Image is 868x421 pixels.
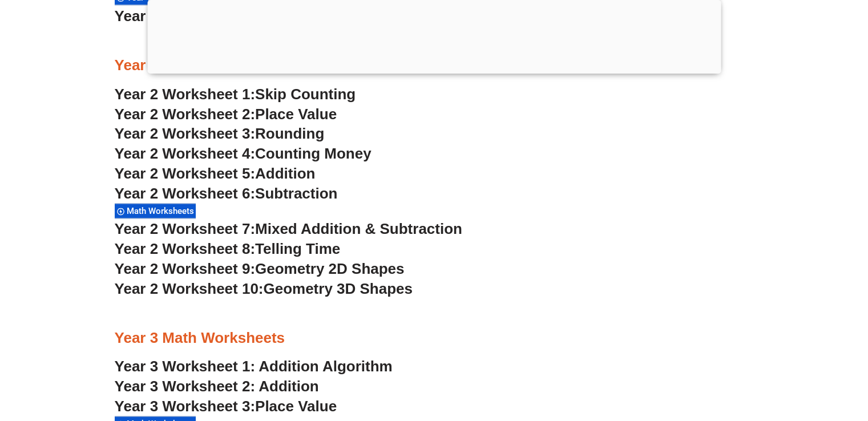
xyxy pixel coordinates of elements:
[255,125,324,142] span: Rounding
[115,358,393,375] a: Year 3 Worksheet 1: Addition Algorithm
[115,125,256,142] span: Year 2 Worksheet 3:
[115,398,337,415] a: Year 3 Worksheet 3:Place Value
[115,203,196,218] div: Math Worksheets
[115,165,256,182] span: Year 2 Worksheet 5:
[127,206,197,216] span: Math Worksheets
[255,185,337,202] span: Subtraction
[263,280,412,297] span: Geometry 3D Shapes
[115,280,264,297] span: Year 2 Worksheet 10:
[115,165,316,182] a: Year 2 Worksheet 5:Addition
[255,260,404,277] span: Geometry 2D Shapes
[115,86,256,103] span: Year 2 Worksheet 1:
[115,56,754,75] h3: Year 2 Math Worksheets
[678,293,868,421] iframe: Chat Widget
[115,260,405,277] a: Year 2 Worksheet 9:Geometry 2D Shapes
[115,220,462,237] a: Year 2 Worksheet 7:Mixed Addition & Subtraction
[115,329,754,348] h3: Year 3 Math Worksheets
[115,240,256,257] span: Year 2 Worksheet 8:
[115,185,256,202] span: Year 2 Worksheet 6:
[255,165,315,182] span: Addition
[115,378,319,395] a: Year 3 Worksheet 2: Addition
[115,220,256,237] span: Year 2 Worksheet 7:
[255,86,356,103] span: Skip Counting
[115,240,341,257] a: Year 2 Worksheet 8:Telling Time
[255,240,340,257] span: Telling Time
[115,106,337,123] a: Year 2 Worksheet 2:Place Value
[255,220,462,237] span: Mixed Addition & Subtraction
[115,7,355,25] a: Year 1Worksheet 10:Measurement
[115,106,256,123] span: Year 2 Worksheet 2:
[115,185,338,202] a: Year 2 Worksheet 6:Subtraction
[115,145,372,162] a: Year 2 Worksheet 4:Counting Money
[115,125,325,142] a: Year 2 Worksheet 3:Rounding
[255,398,337,415] span: Place Value
[115,260,256,277] span: Year 2 Worksheet 9:
[115,86,356,103] a: Year 2 Worksheet 1:Skip Counting
[115,145,256,162] span: Year 2 Worksheet 4:
[255,106,337,123] span: Place Value
[115,398,256,415] span: Year 3 Worksheet 3:
[255,145,372,162] span: Counting Money
[115,280,413,297] a: Year 2 Worksheet 10:Geometry 3D Shapes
